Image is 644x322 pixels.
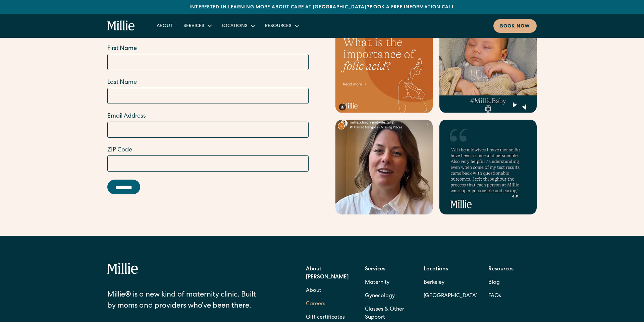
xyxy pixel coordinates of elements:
[107,78,309,87] label: Last Name
[265,23,291,30] div: Resources
[107,290,265,312] div: Millie® is a new kind of maternity clinic. Built by moms and providers who’ve been there.
[488,289,501,303] a: FAQs
[370,5,454,10] a: Book a free information call
[365,267,385,272] strong: Services
[151,20,178,31] a: About
[306,267,348,280] strong: About [PERSON_NAME]
[183,23,204,30] div: Services
[500,23,530,30] div: Book now
[488,276,500,289] a: Blog
[260,20,304,31] div: Resources
[365,289,395,303] a: Gynecology
[107,146,309,155] label: ZIP Code
[216,20,260,31] div: Locations
[493,19,537,33] a: Book now
[424,276,478,289] a: Berkeley
[488,267,514,272] strong: Resources
[424,267,448,272] strong: Locations
[222,23,248,30] div: Locations
[107,112,309,121] label: Email Address
[107,44,309,194] form: Email Form
[365,276,389,289] a: Maternity
[424,289,478,303] a: [GEOGRAPHIC_DATA]
[178,20,216,31] div: Services
[306,284,321,298] a: About
[306,298,325,311] a: Careers
[107,20,135,31] a: home
[107,44,309,53] label: First Name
